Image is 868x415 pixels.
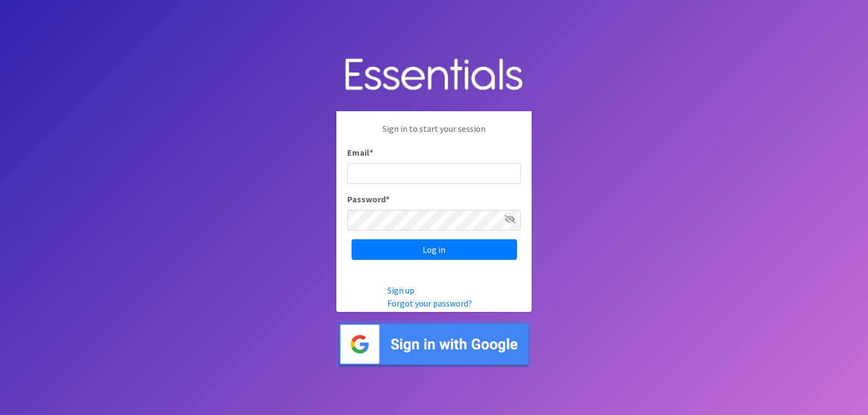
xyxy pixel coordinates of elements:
img: Sign in with Google [336,321,532,368]
a: Forgot your password? [387,298,472,309]
img: Human Essentials [336,47,532,103]
input: Log in [352,239,517,260]
label: Email [347,146,373,159]
abbr: required [369,147,373,158]
abbr: required [386,194,390,205]
label: Password [347,193,390,206]
a: Sign up [387,285,414,296]
p: Sign in to start your session [347,122,521,146]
